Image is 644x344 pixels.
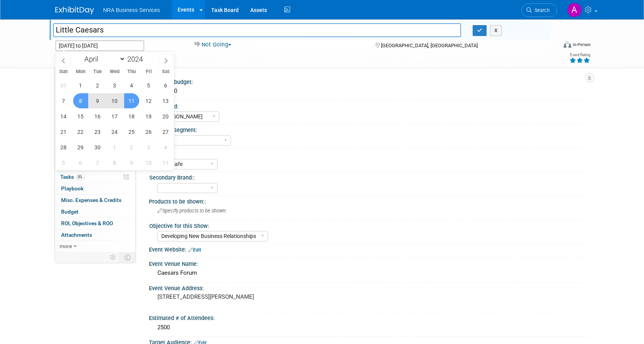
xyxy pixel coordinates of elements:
div: Caesars Forum [155,267,583,279]
div: In-Person [572,42,591,48]
img: Format-Inperson.png [564,41,571,48]
span: April 14, 2024 [56,109,71,124]
div: Event Venue Address: [149,282,589,292]
span: April 27, 2024 [158,124,173,139]
span: April 19, 2024 [141,109,156,124]
span: April 7, 2024 [56,93,71,108]
span: April 1, 2024 [73,78,88,93]
div: Objective for this Show: [149,220,586,230]
span: April 29, 2024 [73,140,88,155]
a: Playbook [55,183,135,194]
a: Search [521,3,557,17]
a: Asset Reservations [55,125,135,137]
div: Estimated # of Attendees: [149,312,589,322]
span: April 17, 2024 [107,109,122,124]
a: Event Information [55,68,135,79]
div: $11,500 [155,85,583,97]
span: Budget [61,209,79,215]
span: more [60,243,72,249]
div: Proposed budget: [149,76,589,86]
span: April 10, 2024 [107,93,122,108]
div: Event Website: [149,244,589,254]
a: more [55,241,135,252]
span: April 21, 2024 [56,124,71,139]
span: April 16, 2024 [90,109,105,124]
span: April 30, 2024 [90,140,105,155]
span: May 8, 2024 [107,155,122,170]
a: Misc. Expenses & Credits [55,195,135,206]
a: Staff1 [55,102,135,113]
span: Sun [55,69,72,74]
div: Products to be shown:: [149,196,589,205]
span: May 6, 2024 [73,155,88,170]
a: Giveaways [55,137,135,148]
span: Fri [140,69,157,74]
a: Budget [55,206,135,217]
span: April 18, 2024 [124,109,139,124]
span: NRA Business Services [103,7,160,13]
img: Angela Schuster [567,3,582,17]
span: May 2, 2024 [124,140,139,155]
a: Manager Approval [55,79,135,91]
a: Attachments [55,229,135,241]
span: May 10, 2024 [141,155,156,170]
span: April 13, 2024 [158,93,173,108]
div: Business Segment: [149,124,586,134]
span: April 2, 2024 [90,78,105,93]
input: Year [125,55,149,63]
span: April 4, 2024 [124,78,139,93]
img: ExhibitDay [55,7,94,14]
span: Specify products to be shown: [157,208,227,214]
span: Sat [157,69,174,74]
span: Tasks [60,174,84,180]
span: April 25, 2024 [124,124,139,139]
span: April 26, 2024 [141,124,156,139]
span: April 24, 2024 [107,124,122,139]
a: Edit [188,247,201,253]
td: Toggle Event Tabs [120,252,135,262]
span: April 8, 2024 [73,93,88,108]
span: April 6, 2024 [158,78,173,93]
span: March 31, 2024 [56,78,71,93]
div: 2500 [155,322,583,334]
a: Travel Reservations [55,114,135,125]
div: Secondary Brand:: [149,172,586,181]
div: Event Venue Name: [149,258,589,268]
span: May 1, 2024 [107,140,122,155]
td: Personalize Event Tab Strip [106,252,120,262]
span: May 7, 2024 [90,155,105,170]
span: Mon [72,69,89,74]
span: April 11, 2024 [124,93,139,108]
span: April 28, 2024 [56,140,71,155]
pre: [STREET_ADDRESS][PERSON_NAME] [157,293,324,300]
a: Booth [55,91,135,102]
span: May 3, 2024 [141,140,156,155]
span: May 11, 2024 [158,155,173,170]
span: April 15, 2024 [73,109,88,124]
div: Show Lead: [149,101,586,110]
span: Wed [106,69,123,74]
span: April 5, 2024 [141,78,156,93]
span: Attachments [61,232,92,238]
span: April 12, 2024 [141,93,156,108]
select: Month [81,54,125,64]
button: Not Going [192,41,234,49]
a: ROI, Objectives & ROO [55,218,135,229]
span: April 20, 2024 [158,109,173,124]
a: Shipments [55,149,135,160]
span: April 23, 2024 [90,124,105,139]
span: May 9, 2024 [124,155,139,170]
span: Thu [123,69,140,74]
span: April 22, 2024 [73,124,88,139]
div: Event Rating [569,53,590,57]
span: [GEOGRAPHIC_DATA], [GEOGRAPHIC_DATA] [381,43,478,48]
span: April 9, 2024 [90,93,105,108]
span: May 5, 2024 [56,155,71,170]
div: Event Format [511,40,591,52]
span: April 3, 2024 [107,78,122,93]
button: X [490,25,502,36]
span: Search [532,7,550,13]
input: Event Start Date - End Date [55,40,144,51]
span: Misc. Expenses & Credits [61,197,121,203]
a: Tasks0% [55,171,135,183]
